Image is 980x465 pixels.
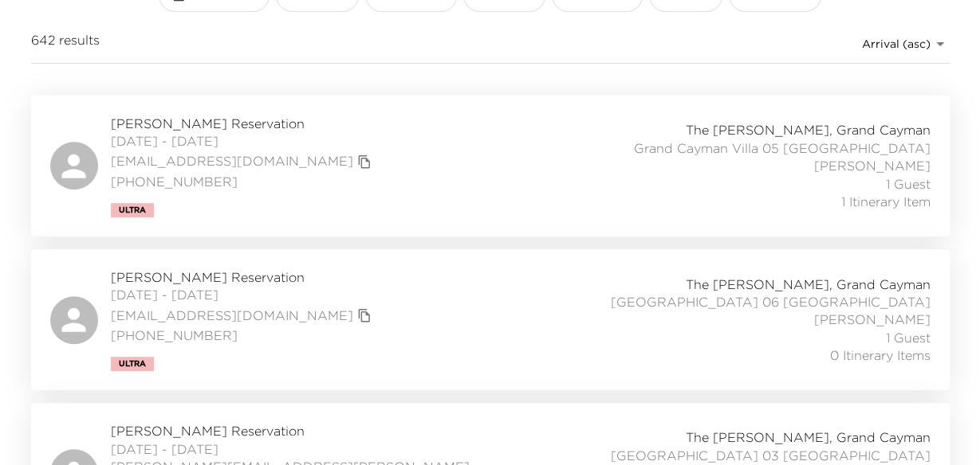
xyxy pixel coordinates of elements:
[353,150,376,173] button: copy primary member email
[111,268,376,286] span: [PERSON_NAME] Reservation
[814,311,931,328] span: [PERSON_NAME]
[830,346,931,364] span: 0 Itinerary Items
[111,152,353,170] a: [EMAIL_ADDRESS][DOMAIN_NAME]
[111,132,376,150] span: [DATE] - [DATE]
[841,193,931,210] span: 1 Itinerary Item
[111,440,590,458] span: [DATE] - [DATE]
[111,307,353,324] a: [EMAIL_ADDRESS][DOMAIN_NAME]
[353,304,376,326] button: copy primary member email
[611,447,931,464] span: [GEOGRAPHIC_DATA] 03 [GEOGRAPHIC_DATA]
[634,139,931,157] span: Grand Cayman Villa 05 [GEOGRAPHIC_DATA]
[111,326,376,344] span: [PHONE_NUMBER]
[814,157,931,174] span: [PERSON_NAME]
[111,115,376,132] span: [PERSON_NAME] Reservation
[119,205,146,215] span: Ultra
[686,275,931,293] span: The [PERSON_NAME], Grand Cayman
[31,96,950,236] a: [PERSON_NAME] Reservation[DATE] - [DATE][EMAIL_ADDRESS][DOMAIN_NAME]copy primary member email[PHO...
[886,175,931,193] span: 1 Guest
[31,249,950,390] a: [PERSON_NAME] Reservation[DATE] - [DATE][EMAIL_ADDRESS][DOMAIN_NAME]copy primary member email[PHO...
[686,428,931,446] span: The [PERSON_NAME], Grand Cayman
[611,293,931,311] span: [GEOGRAPHIC_DATA] 06 [GEOGRAPHIC_DATA]
[111,422,590,440] span: [PERSON_NAME] Reservation
[111,286,376,303] span: [DATE] - [DATE]
[119,359,146,369] span: Ultra
[31,31,100,57] span: 642 results
[886,329,931,346] span: 1 Guest
[686,121,931,139] span: The [PERSON_NAME], Grand Cayman
[111,173,376,190] span: [PHONE_NUMBER]
[862,37,931,51] span: Arrival (asc)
